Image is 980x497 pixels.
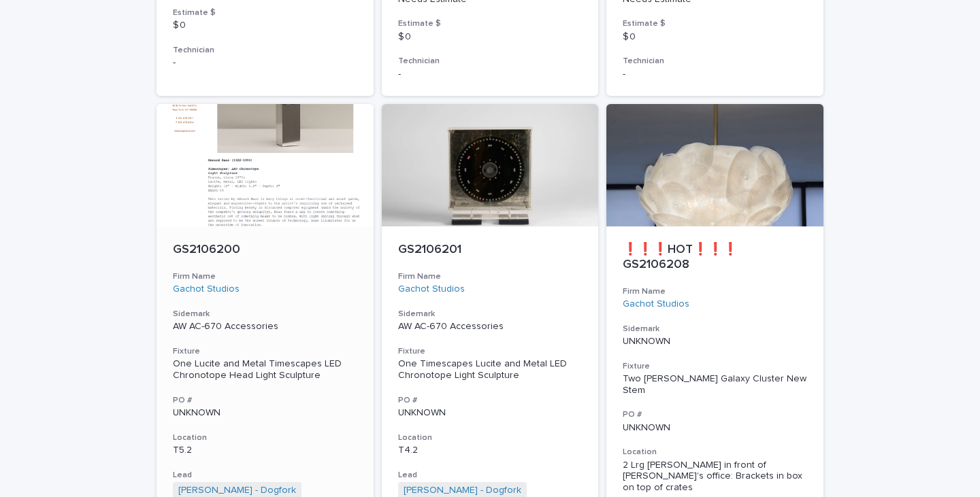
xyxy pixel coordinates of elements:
[173,470,357,481] h3: Lead
[178,485,296,496] a: [PERSON_NAME] - Dogfork
[623,460,807,494] p: 2 Lrg [PERSON_NAME] in front of [PERSON_NAME]'s office: Brackets in box on top of crates
[173,284,240,295] a: Gachot Studios
[398,18,583,29] h3: Estimate $
[623,31,807,43] p: $ 0
[173,309,357,320] h3: Sidemark
[173,321,357,332] p: AW AC-670 Accessories
[398,271,583,282] h3: Firm Name
[623,69,807,80] p: -
[173,395,357,406] h3: PO #
[398,445,583,456] p: T4.2
[623,324,807,335] h3: Sidemark
[173,45,357,56] h3: Technician
[623,447,807,458] h3: Location
[623,409,807,420] h3: PO #
[398,31,583,43] p: $ 0
[623,361,807,372] h3: Fixture
[173,346,357,357] h3: Fixture
[398,69,583,80] p: -
[173,243,357,258] p: GS2106200
[398,56,583,67] h3: Technician
[623,243,807,272] p: ❗❗❗HOT❗❗❗ GS2106208
[398,309,583,320] h3: Sidemark
[623,422,807,434] p: UNKNOWN
[623,336,807,347] p: UNKNOWN
[398,321,583,332] p: AW AC-670 Accessories
[398,243,583,258] p: GS2106201
[173,20,357,31] p: $ 0
[404,485,521,496] a: [PERSON_NAME] - Dogfork
[398,395,583,406] h3: PO #
[173,432,357,443] h3: Location
[173,7,357,18] h3: Estimate $
[173,271,357,282] h3: Firm Name
[623,18,807,29] h3: Estimate $
[398,432,583,443] h3: Location
[173,57,357,69] p: -
[173,407,357,419] p: UNKNOWN
[623,56,807,67] h3: Technician
[398,470,583,481] h3: Lead
[173,445,357,456] p: T5.2
[623,298,689,310] a: Gachot Studios
[398,346,583,357] h3: Fixture
[398,407,583,419] p: UNKNOWN
[623,286,807,297] h3: Firm Name
[398,358,583,381] div: One Timescapes Lucite and Metal LED Chronotope Light Sculpture
[398,284,465,295] a: Gachot Studios
[173,358,357,381] div: One Lucite and Metal Timescapes LED Chronotope Head Light Sculpture
[623,373,807,396] div: Two [PERSON_NAME] Galaxy Cluster New Stem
